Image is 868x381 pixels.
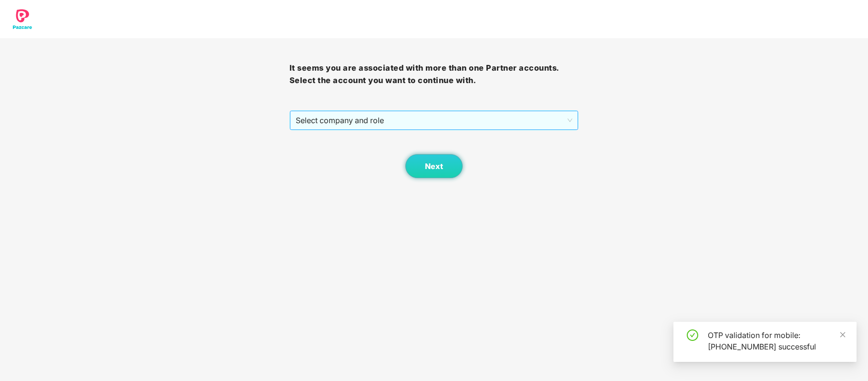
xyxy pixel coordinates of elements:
span: close [839,331,846,338]
span: Next [425,162,443,171]
button: Next [405,154,463,178]
span: Select company and role [296,111,573,129]
h3: It seems you are associated with more than one Partner accounts. Select the account you want to c... [289,62,579,86]
span: check-circle [687,329,698,341]
div: OTP validation for mobile: [PHONE_NUMBER] successful [708,329,845,352]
